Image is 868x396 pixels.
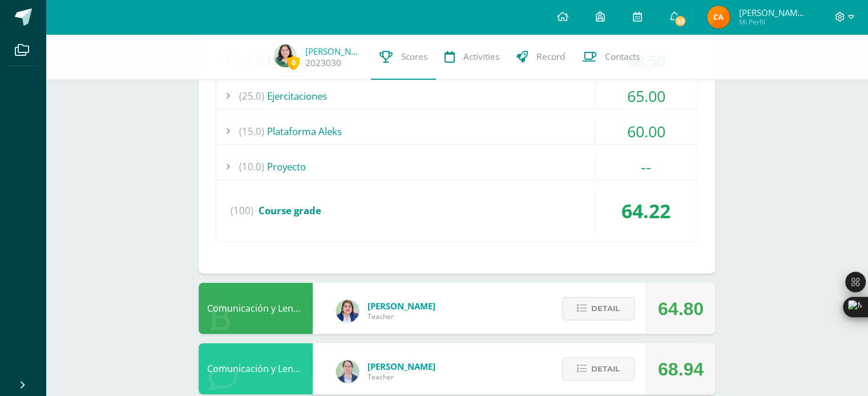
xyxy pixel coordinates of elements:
[371,34,436,80] a: Scores
[336,300,359,322] img: 97caf0f34450839a27c93473503a1ec1.png
[658,283,704,334] div: 64.80
[368,312,435,321] span: Teacher
[336,360,359,383] img: bdeda482c249daf2390eb3a441c038f2.png
[199,283,313,334] div: Comunicación y Lenguaje Idioma Español
[658,344,704,395] div: 68.94
[574,34,648,80] a: Contacts
[287,55,300,70] span: 0
[707,6,730,28] img: 028173cff0efee314d589c6b3eef0af2.png
[562,297,635,320] button: Detail
[595,154,697,179] div: --
[305,57,341,69] a: 2023030
[239,154,264,179] span: (10.0)
[199,343,313,394] div: Comunicación y Lenguaje Inglés
[305,46,362,57] a: [PERSON_NAME]
[216,119,697,144] div: Plataforma Aleks
[674,15,687,27] span: 33
[591,358,620,379] span: Detail
[595,83,697,109] div: 65.00
[738,17,807,27] span: Mi Perfil
[239,119,264,144] span: (15.0)
[274,44,297,67] img: 19c6448571d6ed125da4fe536502c7a1.png
[536,51,565,63] span: Record
[401,51,427,63] span: Scores
[595,119,697,144] div: 60.00
[216,154,697,179] div: Proyecto
[368,300,435,312] span: [PERSON_NAME]
[562,357,635,381] button: Detail
[738,7,807,18] span: [PERSON_NAME][DEMOGRAPHIC_DATA]
[231,189,253,232] span: (100)
[591,298,620,319] span: Detail
[508,34,574,80] a: Record
[239,83,264,109] span: (25.0)
[368,372,435,382] span: Teacher
[259,204,321,217] span: Course grade
[463,51,499,63] span: Activities
[368,361,435,372] span: [PERSON_NAME]
[216,83,697,109] div: Ejercitaciones
[436,34,508,80] a: Activities
[595,189,697,232] div: 64.22
[605,51,640,63] span: Contacts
